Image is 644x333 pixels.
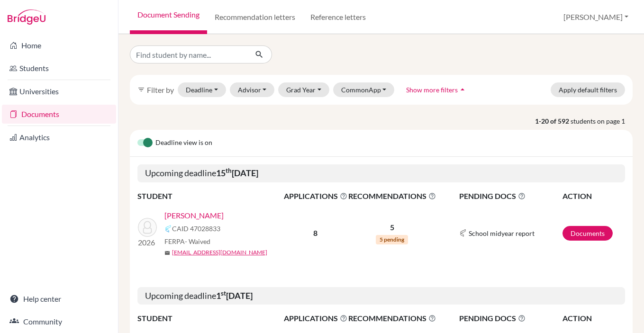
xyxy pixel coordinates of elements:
[562,226,613,241] a: Documents
[559,8,633,26] button: [PERSON_NAME]
[278,82,329,97] button: Grad Year
[164,225,172,233] img: Common App logo
[221,289,226,297] sup: st
[348,222,436,233] p: 5
[2,36,116,55] a: Home
[571,116,633,126] span: students on page 1
[348,190,436,202] span: RECOMMENDATIONS
[2,312,116,331] a: Community
[147,85,174,94] span: Filter by
[348,313,436,324] span: RECOMMENDATIONS
[137,86,145,93] i: filter_list
[2,59,116,78] a: Students
[284,313,347,324] span: APPLICATIONS
[216,168,258,178] b: 15 [DATE]
[459,190,562,202] span: PENDING DOCS
[230,82,275,97] button: Advisor
[458,85,467,94] i: arrow_drop_up
[226,167,232,174] sup: th
[333,82,395,97] button: CommonApp
[406,86,458,94] span: Show more filters
[137,190,283,202] th: STUDENT
[562,312,625,324] th: ACTION
[2,289,116,308] a: Help center
[2,82,116,101] a: Universities
[137,164,625,182] h5: Upcoming deadline
[551,82,625,97] button: Apply default filters
[313,228,317,237] b: 8
[137,287,625,305] h5: Upcoming deadline
[164,210,224,221] a: [PERSON_NAME]
[216,290,253,301] b: 1 [DATE]
[155,137,212,149] span: Deadline view is on
[459,313,562,324] span: PENDING DOCS
[164,236,210,246] span: FERPA
[172,248,267,257] a: [EMAIL_ADDRESS][DOMAIN_NAME]
[376,235,408,244] span: 5 pending
[2,105,116,124] a: Documents
[2,128,116,147] a: Analytics
[562,190,625,202] th: ACTION
[164,250,170,256] span: mail
[535,116,571,126] strong: 1-20 of 592
[138,218,157,237] img: Alkhouri, Rashed
[178,82,226,97] button: Deadline
[398,82,475,97] button: Show more filtersarrow_drop_up
[185,237,210,245] span: - Waived
[138,237,157,248] p: 2026
[137,312,283,324] th: STUDENT
[130,45,247,63] input: Find student by name...
[469,228,535,238] span: School midyear report
[172,224,220,234] span: CAID 47028833
[459,229,467,237] img: Common App logo
[8,9,45,25] img: Bridge-U
[284,190,347,202] span: APPLICATIONS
